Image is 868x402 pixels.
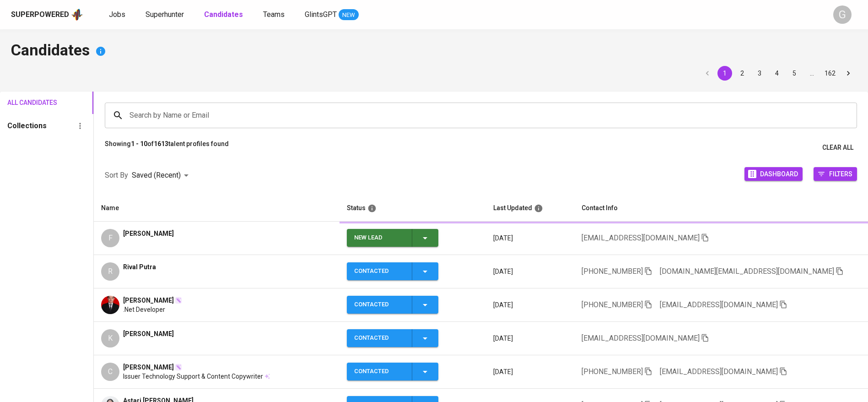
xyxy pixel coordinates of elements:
[717,66,732,81] button: page 1
[175,297,182,304] img: magic_wand.svg
[175,364,182,371] img: magic_wand.svg
[493,234,567,243] p: [DATE]
[101,296,119,314] img: 5dd1e59d9d60ce717023c28d7ad2e6fe.jpg
[752,66,767,81] button: Go to page 3
[7,97,46,109] span: All Candidates
[204,10,243,19] b: Candidates
[347,363,438,380] button: Contacted
[340,195,486,222] th: Status
[582,267,643,276] span: [PHONE_NUMBER]
[109,10,125,19] span: Jobs
[11,8,83,22] a: Superpoweredapp logo
[819,139,857,156] button: Clear All
[822,142,853,153] span: Clear All
[109,9,127,21] a: Jobs
[7,120,47,132] h6: Collections
[833,5,852,24] div: G
[744,167,803,181] button: Dashboard
[154,140,168,147] b: 1613
[347,262,438,280] button: Contacted
[146,9,186,21] a: Superhunter
[660,300,778,309] span: [EMAIL_ADDRESS][DOMAIN_NAME]
[493,334,567,343] p: [DATE]
[354,229,404,247] div: New Lead
[347,296,438,314] button: Contacted
[101,329,119,348] div: K
[131,140,147,147] b: 1 - 10
[582,234,700,242] span: [EMAIL_ADDRESS][DOMAIN_NAME]
[305,9,359,21] a: GlintsGPT NEW
[354,296,404,314] div: Contacted
[305,10,337,19] span: GlintsGPT
[105,170,128,181] p: Sort By
[123,363,174,372] span: [PERSON_NAME]
[123,372,263,381] span: Issuer Technology Support & Content Copywriter
[123,229,174,238] span: [PERSON_NAME]
[146,10,184,19] span: Superhunter
[660,267,834,276] span: [DOMAIN_NAME][EMAIL_ADDRESS][DOMAIN_NAME]
[339,11,359,20] span: NEW
[354,363,404,380] div: Contacted
[699,66,857,81] nav: pagination navigation
[735,66,749,81] button: Go to page 2
[123,296,174,305] span: [PERSON_NAME]
[132,167,192,184] div: Saved (Recent)
[804,69,819,78] div: …
[760,168,798,180] span: Dashboard
[11,40,857,62] h4: Candidates
[486,195,574,222] th: Last Updated
[582,334,700,342] span: [EMAIL_ADDRESS][DOMAIN_NAME]
[263,10,285,19] span: Teams
[347,229,438,247] button: New Lead
[11,10,69,20] div: Superpowered
[574,195,868,222] th: Contact Info
[354,329,404,347] div: Contacted
[71,8,83,22] img: app logo
[493,367,567,376] p: [DATE]
[347,329,438,347] button: Contacted
[814,167,857,181] button: Filters
[493,300,567,310] p: [DATE]
[660,367,778,376] span: [EMAIL_ADDRESS][DOMAIN_NAME]
[204,9,245,21] a: Candidates
[770,66,784,81] button: Go to page 4
[787,66,802,81] button: Go to page 5
[132,170,181,181] p: Saved (Recent)
[123,262,156,272] span: Rival Putra
[123,329,174,338] span: [PERSON_NAME]
[582,367,643,376] span: [PHONE_NUMBER]
[94,195,339,222] th: Name
[101,262,119,281] div: R
[582,300,643,309] span: [PHONE_NUMBER]
[841,66,856,81] button: Go to next page
[493,267,567,276] p: [DATE]
[101,363,119,381] div: C
[354,262,404,280] div: Contacted
[822,66,838,81] button: Go to page 162
[829,168,852,180] span: Filters
[123,305,165,314] span: .Net Developer
[101,229,119,247] div: F
[263,9,286,21] a: Teams
[105,139,229,156] p: Showing of talent profiles found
